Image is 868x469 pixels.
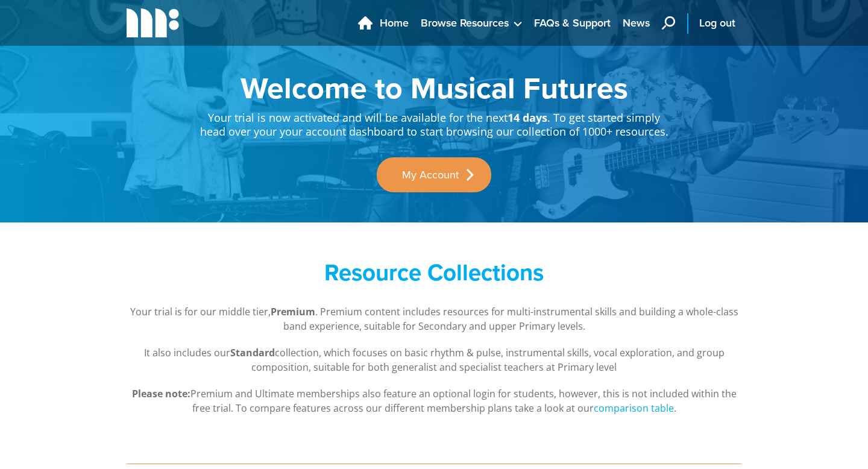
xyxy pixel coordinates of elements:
p: Your trial is for our middle tier, . Premium content includes resources for multi-instrumental sk... [127,304,741,333]
strong: Standard [230,346,275,359]
h2: Resource Collections [199,259,669,286]
span: Log out [699,15,735,31]
strong: Please note: [132,387,190,400]
h1: Welcome to Musical Futures [199,72,669,102]
p: It also includes our collection, which focuses on basic rhythm & pulse, instrumental skills, voca... [127,345,741,374]
span: FAQs & Support [534,15,611,31]
strong: Premium [271,305,315,318]
span: Home [380,15,409,31]
p: Premium and Ultimate memberships also feature an optional login for students, however, this is no... [127,386,741,415]
span: News [623,15,650,31]
strong: 14 days [508,110,547,125]
span: Browse Resources [421,15,509,31]
p: Your trial is now activated and will be available for the next . To get started simply head over ... [199,102,669,139]
a: My Account [377,157,491,192]
a: comparison table [594,401,674,415]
